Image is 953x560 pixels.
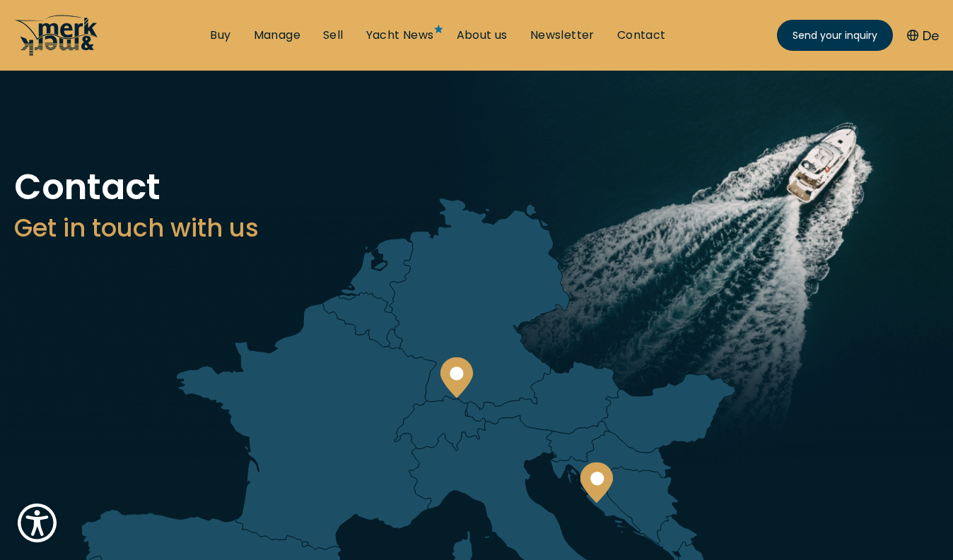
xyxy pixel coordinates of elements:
[530,28,595,43] a: Newsletter
[14,210,939,245] h3: Get in touch with us
[210,28,230,43] a: Buy
[323,28,344,43] a: Sell
[14,44,99,61] a: /
[793,28,877,43] span: Send your inquiry
[14,169,939,205] h1: Contact
[777,20,893,51] a: Send your inquiry
[14,500,60,546] button: Show Accessibility Preferences
[617,28,666,43] a: Contact
[366,28,434,43] a: Yacht News
[457,28,508,43] a: About us
[907,26,939,45] button: De
[254,28,300,43] a: Manage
